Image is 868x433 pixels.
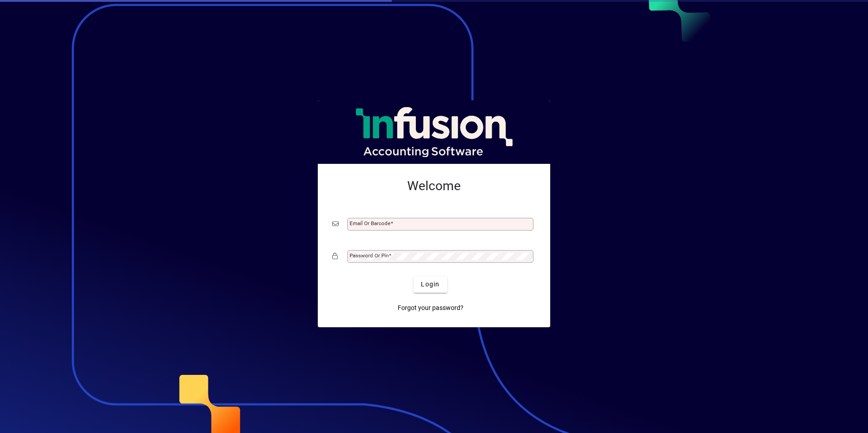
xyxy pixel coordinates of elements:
[332,178,536,194] h2: Welcome
[350,252,389,259] mat-label: Password or Pin
[350,220,390,226] mat-label: Email or Barcode
[414,276,447,293] button: Login
[394,300,467,316] a: Forgot your password?
[398,303,464,313] span: Forgot your password?
[421,280,439,289] span: Login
